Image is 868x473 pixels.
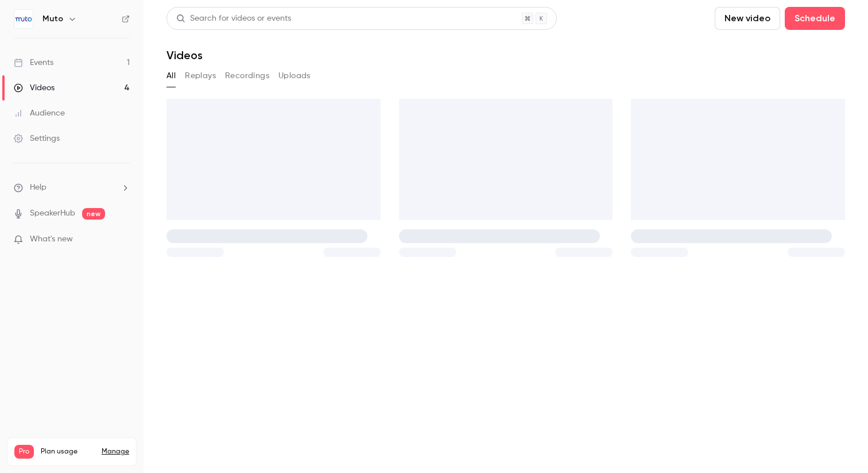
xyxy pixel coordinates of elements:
button: New video [715,7,780,30]
span: new [82,208,105,220]
a: SpeakerHub [30,207,75,220]
li: help-dropdown-opener [14,182,130,194]
div: Audience [14,107,65,119]
section: Videos [166,7,845,466]
span: What's new [30,233,73,245]
span: Help [30,182,46,194]
button: Schedule [785,7,845,30]
iframe: Noticeable Trigger [116,234,130,245]
a: Manage [102,447,129,456]
img: Muto [14,10,33,28]
div: Settings [14,133,60,144]
div: Search for videos or events [176,13,291,25]
button: Recordings [225,67,269,85]
div: Events [14,57,53,68]
button: Uploads [278,67,311,85]
span: Plan usage [41,447,95,456]
button: Replays [185,67,216,85]
button: All [166,67,176,85]
span: Pro [14,445,34,459]
h1: Videos [166,48,203,62]
div: Videos [14,82,55,94]
h6: Muto [42,13,63,25]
